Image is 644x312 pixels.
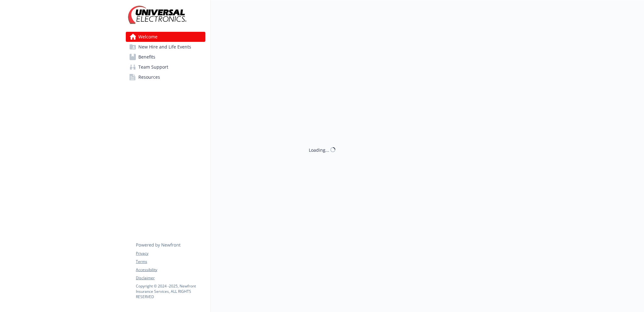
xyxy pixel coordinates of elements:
[126,62,205,72] a: Team Support
[138,72,160,82] span: Resources
[138,52,155,62] span: Benefits
[136,283,205,299] p: Copyright © 2024 - 2025 , Newfront Insurance Services, ALL RIGHTS RESERVED
[126,72,205,82] a: Resources
[126,52,205,62] a: Benefits
[126,32,205,42] a: Welcome
[138,62,168,72] span: Team Support
[309,146,329,153] div: Loading...
[138,32,158,42] span: Welcome
[136,275,205,281] a: Disclaimer
[136,259,205,264] a: Terms
[138,42,191,52] span: New Hire and Life Events
[136,267,205,273] a: Accessibility
[136,251,205,256] a: Privacy
[126,42,205,52] a: New Hire and Life Events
